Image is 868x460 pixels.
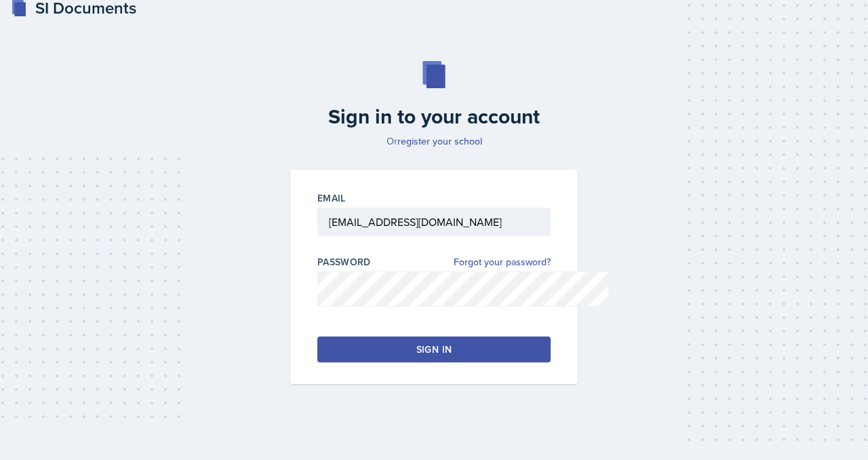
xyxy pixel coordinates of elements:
[454,255,551,269] a: Forgot your password?
[317,208,551,236] input: Email
[317,191,346,205] label: Email
[317,255,371,269] label: Password
[282,104,586,129] h2: Sign in to your account
[416,343,452,356] div: Sign in
[317,337,551,362] button: Sign in
[282,134,586,148] p: Or
[397,134,482,148] a: register your school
